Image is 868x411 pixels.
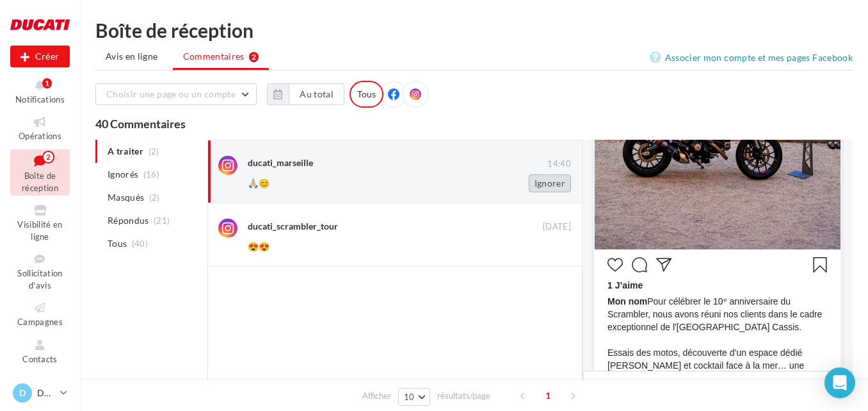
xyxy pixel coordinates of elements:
a: D Ducati [10,381,70,405]
button: Choisir une page ou un compte [95,83,257,105]
a: Visibilité en ligne [10,201,70,244]
span: résultats/page [437,390,490,402]
span: Choisir une page ou un compte [106,88,236,99]
a: Boîte de réception2 [10,149,70,196]
span: Afficher [362,390,391,402]
span: Contacts [22,354,58,364]
span: (21) [154,215,170,226]
a: Contacts [10,335,70,367]
div: 1 [42,78,52,88]
a: Opérations [10,112,70,144]
button: Au total [289,83,344,105]
button: Au total [267,83,344,105]
span: Visibilité en ligne [17,219,62,242]
button: Ignorer [529,174,571,192]
span: D [19,387,26,399]
span: Avis en ligne [106,50,158,63]
div: ducati_marseille [248,156,313,169]
span: Répondus [108,214,149,227]
svg: J’aime [607,257,623,273]
div: ducati_scrambler_tour [248,220,338,233]
span: 🙏🏼😊 [248,178,269,189]
p: Ducati [37,387,55,399]
span: Ignorés [108,168,138,181]
div: Boîte de réception [95,21,853,40]
div: Open Intercom Messenger [824,367,855,398]
span: (40) [132,239,148,249]
span: Campagnes [17,317,63,327]
a: Sollicitation d'avis [10,249,70,293]
button: Notifications 1 [10,76,70,107]
span: [DATE] [543,221,571,233]
span: Opérations [19,131,61,141]
div: Nouvelle campagne [10,46,70,67]
span: (16) [143,169,159,180]
button: Créer [10,46,70,67]
svg: Partager la publication [656,257,671,273]
span: (2) [149,192,160,203]
div: 40 Commentaires [95,118,853,130]
span: 😍😍 [248,241,269,252]
span: Tous [108,237,127,250]
a: Associer mon compte et mes pages Facebook [650,50,853,65]
a: Campagnes [10,298,70,330]
span: Mon nom [607,296,647,306]
svg: Commenter [632,257,647,273]
div: 2 [42,151,54,164]
div: 1 J’aime [607,279,828,295]
div: Tous [350,81,383,108]
span: Masqués [108,191,144,204]
span: 14:40 [547,158,571,170]
span: Sollicitation d'avis [17,268,62,290]
span: Notifications [15,94,65,105]
span: Boîte de réception [22,171,58,193]
span: 10 [404,392,415,402]
button: 10 [398,388,431,406]
svg: Enregistrer [812,257,828,273]
span: 1 [538,385,558,406]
